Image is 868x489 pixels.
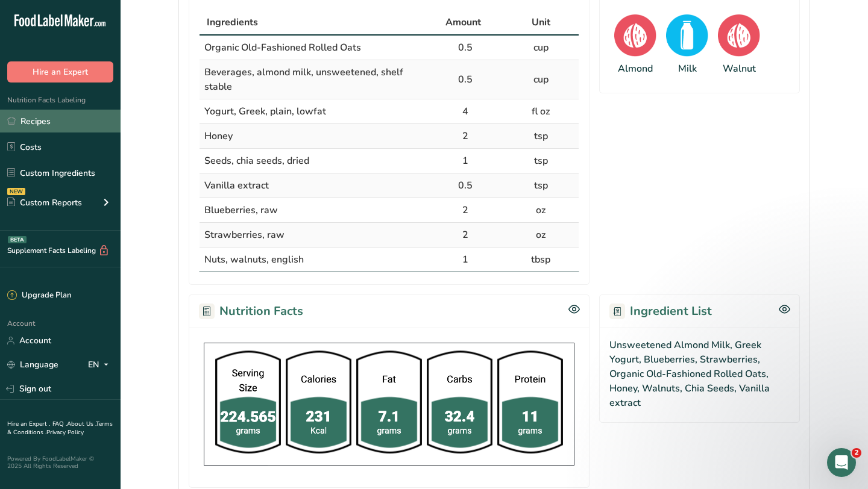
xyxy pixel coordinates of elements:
[503,198,579,223] td: oz
[52,420,67,428] a: FAQ .
[204,154,309,167] span: Seeds, chia seeds, dried
[503,99,579,124] td: fl oz
[199,302,303,320] h2: Nutrition Facts
[503,173,579,198] td: tsp
[204,66,403,93] span: Beverages, almond milk, unsweetened, shelf stable
[204,204,278,217] span: Blueberries, raw
[427,223,503,248] td: 2
[503,149,579,173] td: tsp
[427,248,503,272] td: 1
[427,124,503,149] td: 2
[503,36,579,60] td: cup
[427,173,503,198] td: 0.5
[678,61,697,76] div: Milk
[427,149,503,173] td: 1
[204,41,361,54] span: Organic Old-Fashioned Rolled Oats
[427,36,503,60] td: 0.5
[503,124,579,149] td: tsp
[204,129,233,143] span: Honey
[532,15,550,30] span: Unit
[7,420,50,428] a: Hire an Expert .
[7,188,25,195] div: NEW
[7,61,113,83] button: Hire an Expert
[204,253,304,266] span: Nuts, walnuts, english
[427,198,503,223] td: 2
[204,228,285,241] span: Strawberries, raw
[666,14,708,57] img: Milk
[88,358,113,372] div: EN
[67,420,96,428] a: About Us .
[204,179,269,192] span: Vanilla extract
[46,428,84,437] a: Privacy Policy
[827,448,856,477] iframe: Intercom live chat
[8,236,27,243] div: BETA
[207,15,258,30] span: Ingredients
[503,223,579,248] td: oz
[204,105,326,118] span: Yogurt, Greek, plain, lowfat
[503,248,579,272] td: tbsp
[7,354,58,375] a: Language
[445,15,481,30] span: Amount
[599,328,800,423] div: Unsweetened Almond Milk, Greek Yogurt, Blueberries, Strawberries, Organic Old-Fashioned Rolled Oa...
[7,455,113,470] div: Powered By FoodLabelMaker © 2025 All Rights Reserved
[7,420,113,437] a: Terms & Conditions .
[718,14,760,57] img: Walnut
[199,338,579,471] img: rc5VYAAAABklEQVQDAOtLjdWzRw8rAAAAAElFTkSuQmCC
[614,14,656,57] img: Almond
[609,302,712,320] h2: Ingredient List
[723,61,756,76] div: Walnut
[427,99,503,124] td: 4
[618,61,653,76] div: Almond
[503,60,579,99] td: cup
[852,448,861,458] span: 2
[7,290,71,302] div: Upgrade Plan
[427,60,503,99] td: 0.5
[7,196,82,209] div: Custom Reports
